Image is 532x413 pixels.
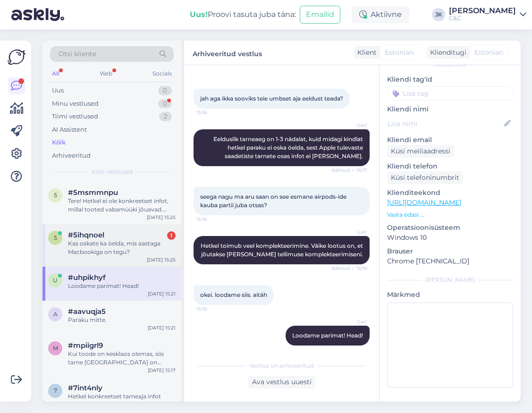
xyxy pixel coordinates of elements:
b: Uus! [190,10,208,19]
span: Eelduslik tarneaeg on 1-3 nädalat, kuid midagi kindlat hetkel paraku ei oska öelda, sest Apple tu... [213,135,364,160]
div: Küsi telefoninumbrit [387,171,463,184]
span: Estonian [385,48,414,58]
div: Aktiivne [352,6,409,23]
p: Klienditeekond [387,188,513,198]
p: Kliendi nimi [387,104,513,114]
span: jah aga ikka sooviks teie umbset aja eeldust teada? [200,95,343,102]
span: Nähtud ✓ 15:19 [331,265,367,272]
div: Proovi tasuta juba täna: [190,9,296,20]
span: m [53,345,58,352]
span: Garl [331,228,367,236]
div: Kui toode on kesklaos olemas, siis tarne [GEOGRAPHIC_DATA] on keskmiselt 2-3 tööpäeva. [68,350,176,367]
div: [PERSON_NAME] [449,7,516,15]
div: Klient [354,48,377,58]
div: [PERSON_NAME] [387,276,513,284]
div: 1 [167,231,176,240]
p: Kliendi email [387,135,513,145]
p: Operatsioonisüsteem [387,223,513,233]
a: [URL][DOMAIN_NAME] [387,198,461,207]
span: 15:16 [196,109,232,116]
div: [DATE] 15:21 [148,324,176,331]
span: #uhpikhyf [68,273,106,282]
p: Märkmed [387,290,513,300]
div: AI Assistent [52,125,87,135]
span: #aavuqja5 [68,307,106,316]
span: Nähtud ✓ 15:17 [331,167,367,174]
span: 5 [54,234,57,241]
span: 15:21 [331,346,367,353]
span: Estonian [474,48,503,58]
span: #mpiigrl9 [68,341,103,350]
label: Arhiveeritud vestlus [193,46,262,59]
p: Kliendi telefon [387,161,513,171]
span: a [53,311,58,318]
input: Lisa tag [387,86,513,101]
span: #5ihqnoel [68,231,104,239]
button: Emailid [300,6,340,24]
div: Ava vestlus uuesti [248,376,315,388]
div: [DATE] 15:25 [147,214,176,221]
div: JK [432,8,445,21]
p: Windows 10 [387,233,513,243]
p: Vaata edasi ... [387,211,513,219]
img: Askly Logo [8,48,25,66]
div: Web [98,67,114,80]
span: Kõik vestlused [92,168,133,176]
span: 15:19 [196,305,232,312]
div: Minu vestlused [52,99,99,109]
div: Küsi meiliaadressi [387,145,454,158]
span: Garl [331,122,367,129]
div: 0 [158,86,172,95]
div: Loodame parimat! Head! [68,282,176,290]
div: 0 [158,99,172,109]
div: Tiimi vestlused [52,112,98,121]
span: #7int4nly [68,384,102,392]
span: seega nagu ma aru saan on see esmane airpods-ide kauba partii juba otsas? [200,193,348,209]
div: Arhiveeritud [52,151,91,160]
div: Uus [52,86,64,95]
span: 15:18 [196,216,232,223]
span: u [53,277,58,284]
div: Socials [151,67,174,80]
span: Loodame parimat! Head! [292,332,363,339]
div: Kas oskate ka öelda, mis aastaga Macbookiga on tegu? [68,239,176,256]
p: Kliendi tag'id [387,75,513,84]
div: [DATE] 15:21 [148,290,176,297]
div: 2 [159,112,172,121]
div: C&C [449,15,516,22]
span: Hetkel toimub veel komplekteerimine. Väike lootus on, et jõutakse [PERSON_NAME] tellimuse komplek... [201,242,364,258]
div: [DATE] 15:17 [148,367,176,374]
div: Paraku mitte. [68,316,176,324]
p: Brauser [387,246,513,256]
span: okei. loodame siis. aitäh [200,291,267,298]
span: Otsi kliente [59,49,96,59]
p: Chrome [TECHNICAL_ID] [387,256,513,266]
span: 5 [54,192,57,199]
span: Garl [331,318,367,325]
div: All [50,67,61,80]
div: Klienditugi [426,48,466,58]
div: [DATE] 15:25 [147,256,176,263]
a: [PERSON_NAME]C&C [449,7,526,22]
div: Tere! Hetkel ei ole konkreetset infot, millal tooted vabamüüki jõuavad. Kuna eeltellimusi on palj... [68,197,176,214]
input: Lisa nimi [388,118,502,129]
span: 7 [54,387,57,394]
span: #5msmmnpu [68,188,118,197]
div: Kõik [52,138,66,147]
span: Vestlus on arhiveeritud [249,362,314,370]
div: Hetkel konkreetset tarneaja infot [PERSON_NAME] ole, kuna oleme ka ise teadmatuses, millal ja mis... [68,392,176,409]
